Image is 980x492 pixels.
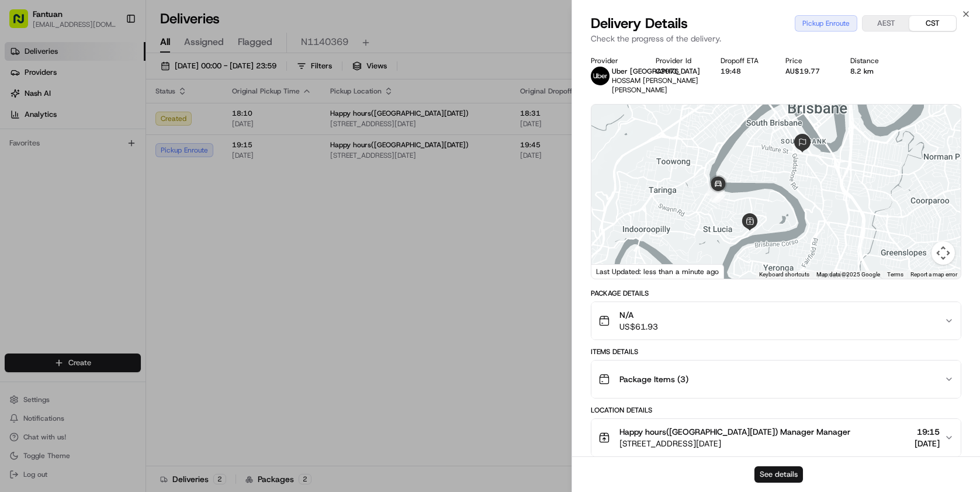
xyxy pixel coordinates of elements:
[30,75,193,88] input: Clear
[612,67,700,76] span: Uber [GEOGRAPHIC_DATA]
[712,190,725,203] div: 3
[887,271,903,278] a: Terms
[12,112,33,133] img: 1736555255976-a54dd68f-1ca7-489b-9aae-adbdc363a1c4
[656,56,702,65] div: Provider Id
[619,309,658,321] span: N/A
[910,271,957,278] a: Report a map error
[909,16,956,31] button: CST
[591,264,724,279] div: Last Updated: less than a minute ago
[82,289,141,299] a: Powered byPylon
[591,289,961,298] div: Package Details
[99,262,108,272] div: 💻
[619,426,850,438] span: Happy hours([GEOGRAPHIC_DATA][DATE]) Manager Manager
[594,264,633,279] a: Open this area in Google Maps (opens a new window)
[591,33,961,44] p: Check the progress of the delivery.
[94,257,192,278] a: 💻API Documentation
[12,262,21,272] div: 📗
[591,347,961,356] div: Items Details
[915,426,940,438] span: 19:15
[97,181,101,190] span: •
[612,76,698,95] span: HOSSAM [PERSON_NAME] [PERSON_NAME]
[12,170,30,189] img: Asif Zaman Khan
[915,438,940,449] span: [DATE]
[591,302,961,339] button: N/AUS$61.93
[863,16,909,31] button: AEST
[931,241,955,265] button: Map camera controls
[591,56,637,65] div: Provider
[12,47,213,65] p: Welcome 👋
[850,56,896,65] div: Distance
[103,213,131,222] span: 8月14日
[816,271,880,278] span: Map data ©2025 Google
[785,67,832,76] div: AU$19.77
[23,261,89,273] span: Knowledge Base
[591,361,961,398] button: Package Items (3)
[53,112,192,123] div: Start new chat
[591,14,688,33] span: Delivery Details
[785,56,832,65] div: Price
[110,261,188,273] span: API Documentation
[23,213,33,223] img: 1736555255976-a54dd68f-1ca7-489b-9aae-adbdc363a1c4
[23,182,33,191] img: 1736555255976-a54dd68f-1ca7-489b-9aae-adbdc363a1c4
[25,112,46,133] img: 4281594248423_2fcf9dad9f2a874258b8_72.png
[591,67,610,85] img: uber-new-logo.jpeg
[619,321,658,332] span: US$61.93
[12,202,30,220] img: Asif Zaman Khan
[594,264,633,279] img: Google
[759,271,809,279] button: Keyboard shortcuts
[53,123,161,133] div: We're available if you need us!
[12,12,35,35] img: Nash
[721,56,767,65] div: Dropoff ETA
[116,290,141,299] span: Pylon
[36,181,95,190] span: [PERSON_NAME]
[850,67,896,76] div: 8.2 km
[591,406,961,415] div: Location Details
[619,438,850,449] span: [STREET_ADDRESS][DATE]
[97,213,101,222] span: •
[619,373,688,385] span: Package Items ( 3 )
[103,181,131,190] span: 8月15日
[721,67,767,76] div: 19:48
[7,257,94,278] a: 📗Knowledge Base
[656,67,679,76] button: C3076
[36,213,95,222] span: [PERSON_NAME]
[591,419,961,456] button: Happy hours([GEOGRAPHIC_DATA][DATE]) Manager Manager[STREET_ADDRESS][DATE]19:15[DATE]
[181,150,213,164] button: See all
[199,115,213,129] button: Start new chat
[12,152,75,161] div: Past conversations
[754,466,803,483] button: See details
